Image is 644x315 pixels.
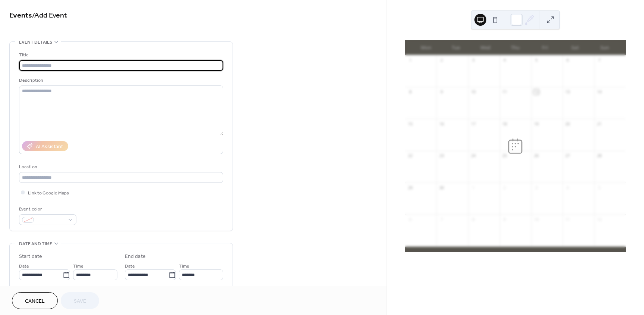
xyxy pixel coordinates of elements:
[596,185,602,190] div: 5
[530,40,560,55] div: Fri
[470,57,476,63] div: 3
[407,89,413,95] div: 8
[19,77,222,84] div: Description
[32,8,67,23] span: / Add Event
[407,57,413,63] div: 1
[439,57,444,63] div: 2
[533,89,539,95] div: 12
[533,153,539,159] div: 26
[470,216,476,222] div: 8
[565,216,571,222] div: 11
[565,153,571,159] div: 27
[439,121,444,127] div: 16
[470,89,476,95] div: 10
[407,153,413,159] div: 22
[407,185,413,190] div: 29
[28,189,69,197] span: Link to Google Maps
[19,38,52,46] span: Event details
[565,185,571,190] div: 4
[501,40,530,55] div: Thu
[502,216,508,222] div: 9
[411,40,441,55] div: Mon
[596,216,602,222] div: 12
[502,121,508,127] div: 18
[533,216,539,222] div: 10
[19,51,222,59] div: Title
[19,262,29,270] span: Date
[470,153,476,159] div: 24
[502,57,508,63] div: 4
[9,8,32,23] a: Events
[125,253,146,261] div: End date
[439,185,444,190] div: 30
[125,262,135,270] span: Date
[12,292,58,309] button: Cancel
[502,89,508,95] div: 11
[596,121,602,127] div: 21
[407,216,413,222] div: 6
[439,153,444,159] div: 23
[565,121,571,127] div: 20
[407,121,413,127] div: 15
[73,262,83,270] span: Time
[19,240,52,248] span: Date and time
[533,57,539,63] div: 5
[565,57,571,63] div: 6
[439,216,444,222] div: 7
[470,185,476,190] div: 1
[533,121,539,127] div: 19
[502,153,508,159] div: 25
[19,205,75,213] div: Event color
[439,89,444,95] div: 9
[590,40,620,55] div: Sun
[596,57,602,63] div: 7
[502,185,508,190] div: 2
[560,40,590,55] div: Sat
[179,262,189,270] span: Time
[19,163,222,171] div: Location
[565,89,571,95] div: 13
[596,153,602,159] div: 28
[441,40,471,55] div: Tue
[533,185,539,190] div: 3
[470,121,476,127] div: 17
[471,40,501,55] div: Wed
[596,89,602,95] div: 14
[19,253,42,261] div: Start date
[25,297,45,305] span: Cancel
